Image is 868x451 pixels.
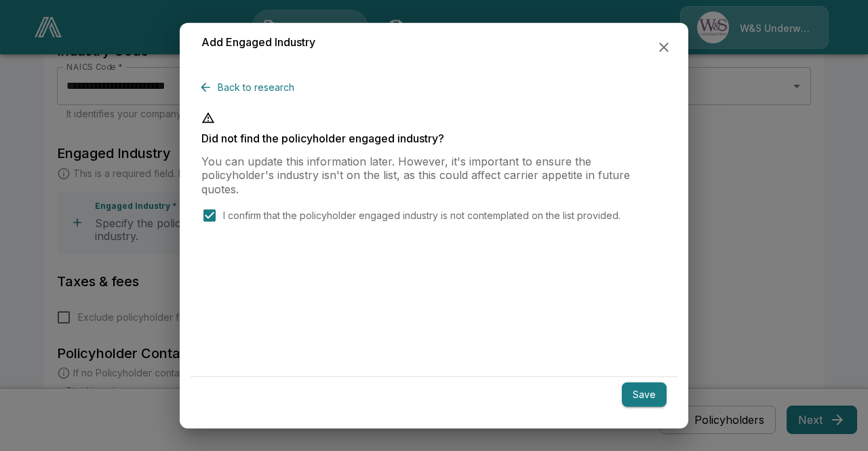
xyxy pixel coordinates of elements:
p: Did not find the policyholder engaged industry? [201,132,667,143]
button: Back to research [201,75,300,100]
p: I confirm that the policyholder engaged industry is not contemplated on the list provided. [223,208,620,222]
p: You can update this information later. However, it's important to ensure the policyholder's indus... [201,154,667,196]
h6: Add Engaged Industry [201,33,315,51]
button: Save [622,382,667,407]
